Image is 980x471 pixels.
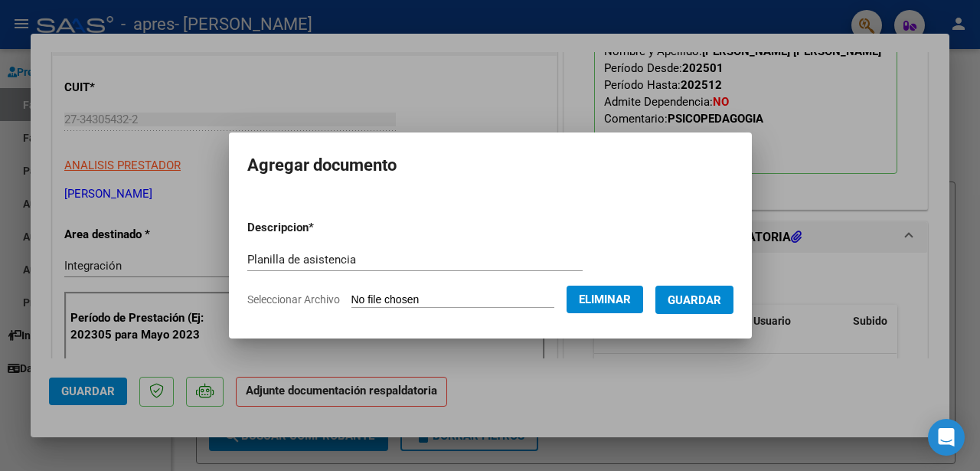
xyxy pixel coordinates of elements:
[567,286,643,313] button: Eliminar
[247,219,394,237] p: Descripcion
[655,286,733,314] button: Guardar
[247,151,733,180] h2: Agregar documento
[247,293,340,306] span: Seleccionar Archivo
[579,293,631,306] span: Eliminar
[928,419,965,456] div: Open Intercom Messenger
[668,293,721,307] span: Guardar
